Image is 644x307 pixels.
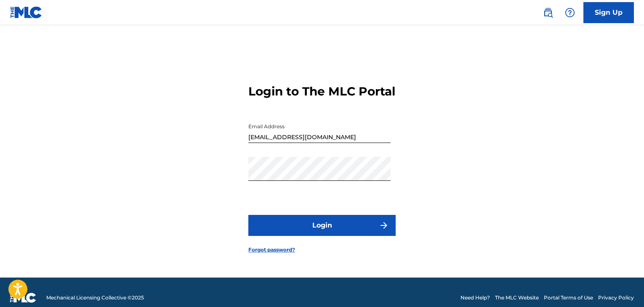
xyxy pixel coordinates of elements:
a: Sign Up [583,2,634,23]
img: help [565,8,575,18]
a: Public Search [540,4,556,21]
a: The MLC Website [495,294,539,302]
a: Need Help? [460,294,490,302]
a: Forgot password? [248,246,295,254]
a: Portal Terms of Use [544,294,593,302]
span: Mechanical Licensing Collective © 2025 [46,294,144,302]
img: logo [10,293,36,303]
div: Help [562,4,578,21]
h3: Login to The MLC Portal [248,84,395,99]
img: f7272a7cc735f4ea7f67.svg [379,220,389,230]
a: Privacy Policy [598,294,634,302]
button: Login [248,215,396,236]
img: MLC Logo [10,6,43,19]
img: search [543,8,553,18]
